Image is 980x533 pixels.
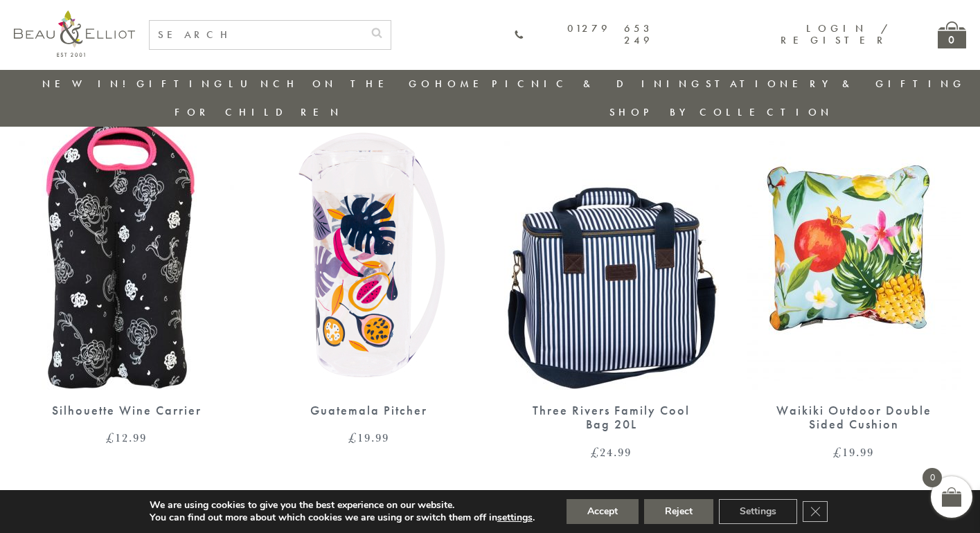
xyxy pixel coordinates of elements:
[591,444,600,460] span: £
[150,21,363,49] input: SEARCH
[262,113,476,444] a: Guatemala Tumbler and pitcher jug Tropical Guatemala Pitcher £19.99
[514,23,653,47] a: 01279 653 249
[106,429,115,446] span: £
[504,113,719,459] a: Three Rivers Family Cool Bag 20L Three Rivers Family Cool Bag 20L £24.99
[262,113,476,390] img: Guatemala Tumbler and pitcher jug Tropical
[348,429,357,446] span: £
[719,499,797,524] button: Settings
[106,429,147,446] bdi: 12.99
[175,105,343,119] a: For Children
[497,512,533,524] button: settings
[609,105,833,119] a: Shop by collection
[504,113,719,390] img: Three Rivers Family Cool Bag 20L
[706,77,965,91] a: Stationery & Gifting
[286,404,452,418] div: Guatemala Pitcher
[19,113,234,390] img: Silhouette Wine Carrier by Beau and Elliot
[150,499,535,512] p: We are using cookies to give you the best experience on our website.
[528,404,695,432] div: Three Rivers Family Cool Bag 20L
[348,429,389,446] bdi: 19.99
[833,444,842,460] span: £
[44,404,210,418] div: Silhouette Wine Carrier
[567,499,639,524] button: Accept
[833,444,874,460] bdi: 19.99
[591,444,632,460] bdi: 24.99
[229,77,434,91] a: Lunch On The Go
[136,77,226,91] a: Gifting
[923,468,942,487] span: 0
[435,77,490,91] a: Home
[747,113,961,459] a: Outdoor cushion Waikiki Family Convertible 20L Cool Bag Cushion Waikiki Outdoor Double Sided Cush...
[14,10,135,57] img: logo
[19,113,234,444] a: Silhouette Wine Carrier by Beau and Elliot Silhouette Wine Carrier £12.99
[150,512,535,524] p: You can find out more about which cookies we are using or switch them off in .
[747,113,961,390] img: Outdoor cushion Waikiki Family Convertible 20L Cool Bag Cushion
[803,501,828,522] button: Close GDPR Cookie Banner
[938,21,966,48] a: 0
[771,404,937,432] div: Waikiki Outdoor Double Sided Cushion
[644,499,713,524] button: Reject
[492,77,704,91] a: Picnic & Dining
[781,21,889,47] a: Login / Register
[42,77,135,91] a: New in!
